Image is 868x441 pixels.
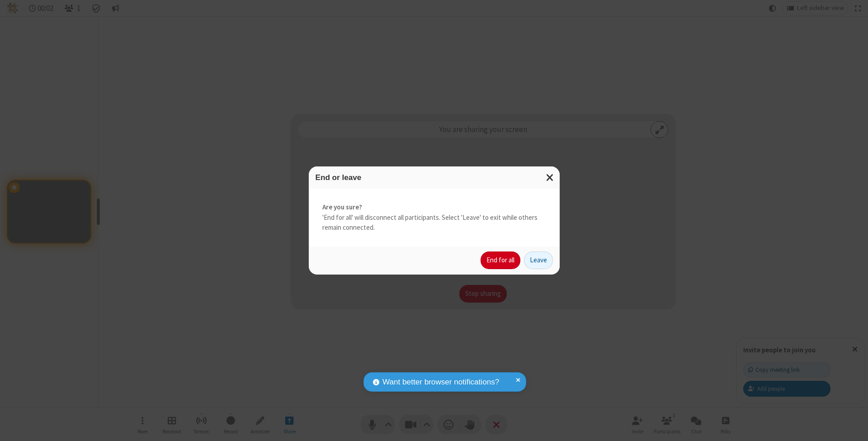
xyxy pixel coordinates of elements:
[316,173,553,182] h3: End or leave
[322,202,546,213] strong: Are you sure?
[382,376,499,388] span: Want better browser notifications?
[481,251,520,270] button: End for all
[524,251,553,270] button: Leave
[541,166,560,189] button: Close modal
[309,189,560,247] div: 'End for all' will disconnect all participants. Select 'Leave' to exit while others remain connec...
